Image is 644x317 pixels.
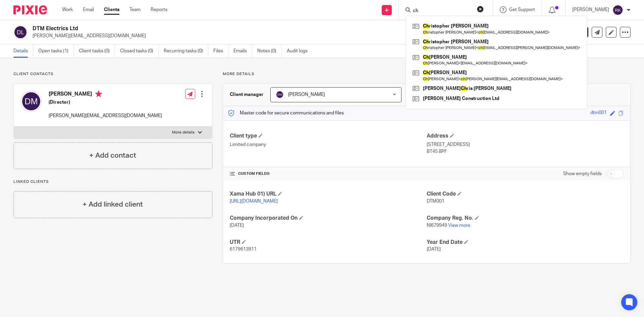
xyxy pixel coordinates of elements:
p: Client contacts [13,71,212,77]
span: [PERSON_NAME] [288,92,325,97]
h4: Company Incorporated On [230,215,427,222]
h5: (Director) [49,99,162,106]
a: Notes (0) [257,45,282,58]
a: Details [13,45,33,58]
input: Search [412,8,473,14]
h2: DTM Electrics Ltd [33,25,438,32]
img: Pixie [13,5,47,14]
a: Reports [151,6,167,13]
h4: CUSTOM FIELDS [230,171,427,176]
a: Email [83,6,94,13]
a: Team [129,6,141,13]
a: Client tasks (0) [79,45,115,58]
label: Show empty fields [563,170,602,177]
h3: Client manager [230,91,264,98]
a: Emails [233,45,252,58]
p: Limited company [230,141,427,148]
a: Audit logs [287,45,313,58]
p: [PERSON_NAME] [572,6,609,13]
p: [PERSON_NAME][EMAIL_ADDRESS][DOMAIN_NAME] [33,33,539,39]
h4: + Add linked client [83,199,143,210]
h4: Client Code [427,191,624,198]
p: [STREET_ADDRESS] [427,141,624,148]
h4: Address [427,133,624,140]
a: Closed tasks (0) [120,45,159,58]
a: Clients [104,6,119,13]
p: More details [223,71,631,77]
h4: [PERSON_NAME] [49,91,162,99]
span: 6179613911 [230,247,257,252]
span: NI679949 [427,223,447,228]
h4: Client type [230,133,427,140]
span: [DATE] [427,247,441,252]
i: Primary [95,91,102,97]
h4: Company Reg. No. [427,215,624,222]
h4: Year End Date [427,239,624,246]
p: More details [172,130,195,135]
h4: + Add contact [89,150,136,161]
p: [PERSON_NAME][EMAIL_ADDRESS][DOMAIN_NAME] [49,112,162,119]
span: Get Support [509,7,535,12]
h4: Xama Hub 01) URL [230,191,427,198]
img: svg%3E [276,91,284,99]
h4: UTR [230,239,427,246]
img: svg%3E [20,91,42,112]
a: Open tasks (1) [38,45,74,58]
p: Master code for secure communications and files [228,110,344,116]
a: Recurring tasks (0) [164,45,208,58]
a: View more [448,223,470,228]
img: svg%3E [612,5,623,15]
img: svg%3E [13,25,28,39]
p: BT45 8PF [427,148,624,155]
a: [URL][DOMAIN_NAME] [230,199,278,204]
button: Clear [477,6,484,12]
div: dtm001 [590,109,607,117]
a: Files [213,45,228,58]
span: [DATE] [230,223,244,228]
p: Linked clients [13,179,212,184]
span: DTM001 [427,199,444,204]
a: Work [62,6,73,13]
